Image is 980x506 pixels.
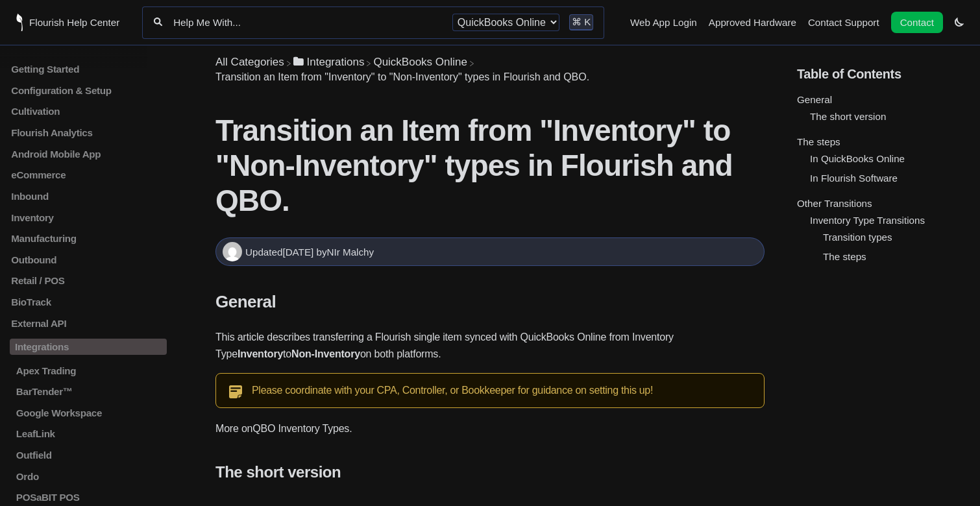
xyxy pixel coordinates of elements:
[327,247,374,258] span: NIr Malchy
[10,365,167,376] a: Apex Trading
[10,386,167,397] a: BarTender™
[10,428,167,439] a: LeafLink
[10,470,167,481] a: Ordo
[215,420,765,437] p: More on .
[215,292,765,312] h3: General
[29,17,119,28] span: Flourish Help Center
[316,247,374,258] span: by
[810,215,925,226] a: Inventory Type Transitions
[10,211,167,223] a: Inventory
[373,56,467,69] span: ​QuickBooks Online
[10,275,167,286] a: Retail / POS
[572,16,582,27] kbd: ⌘
[215,463,765,481] h4: The short version
[15,492,167,503] p: POSaBIT POS
[810,111,886,122] a: The short version
[223,242,242,261] img: NIr Malchy
[282,247,313,258] time: [DATE]
[307,56,365,69] span: ​Integrations
[10,233,167,244] a: Manufacturing
[709,17,796,28] a: Approved Hardware navigation item
[584,16,591,27] kbd: K
[10,85,167,96] a: Configuration & Setup
[10,169,167,180] a: eCommerce
[888,14,946,32] li: Contact desktop
[10,148,167,159] a: Android Mobile App
[10,127,167,138] a: Flourish Analytics
[15,470,167,481] p: Ordo
[215,56,284,69] span: All Categories
[10,64,167,75] a: Getting Started
[10,450,167,461] a: Outfield
[215,373,765,408] div: Please coordinate with your CPA, Controller, or Bookkeeper for guidance on setting this up!
[10,492,167,503] a: POSaBIT POS
[15,386,167,397] p: BarTender™
[215,71,589,82] span: Transition an Item from "Inventory" to "Non-Inventory" types in Flourish and QBO.
[955,16,964,27] a: Switch dark mode setting
[797,136,840,147] a: The steps
[215,113,765,218] h1: Transition an Item from "Inventory" to "Non-Inventory" types in Flourish and QBO.
[10,191,167,202] a: Inbound
[797,94,832,105] a: General
[823,232,892,243] a: Transition types
[630,17,697,28] a: Web App Login navigation item
[245,247,316,258] span: Updated
[16,14,23,31] img: Flourish Help Center Logo
[215,56,284,68] a: Breadcrumb link to All Categories
[291,348,360,359] strong: Non-Inventory
[16,14,119,31] a: Flourish Help Center
[10,339,167,355] a: Integrations
[15,428,167,439] p: LeafLink
[10,317,167,328] a: External API
[15,450,167,461] p: Outfield
[373,56,467,68] a: QuickBooks Online
[808,17,879,28] a: Contact Support navigation item
[797,67,970,82] h5: Table of Contents
[10,254,167,265] a: Outbound
[797,198,872,209] a: Other Transitions
[10,407,167,418] a: Google Workspace
[15,365,167,376] p: Apex Trading
[823,251,866,262] a: The steps
[215,329,765,363] p: This article describes transferring a Flourish single item synced with QuickBooks Online from Inv...
[252,423,349,434] a: QBO Inventory Types
[810,173,898,184] a: In Flourish Software
[10,296,167,307] a: BioTrack
[810,153,905,164] a: In QuickBooks Online
[238,348,283,359] strong: Inventory
[891,12,943,33] a: Contact
[10,106,167,117] a: Cultivation
[15,407,167,418] p: Google Workspace
[293,56,365,68] a: Integrations
[172,16,443,29] input: Help Me With...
